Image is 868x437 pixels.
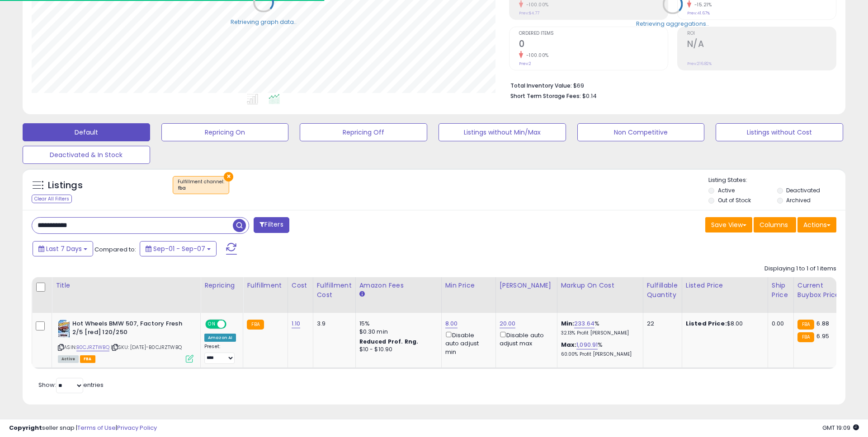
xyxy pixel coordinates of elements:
[9,423,42,432] strong: Copyright
[58,355,79,363] span: All listings currently available for purchase on Amazon
[561,351,636,358] p: 60.00% Profit [PERSON_NAME]
[204,344,236,364] div: Preset:
[247,320,264,330] small: FBA
[72,320,182,339] b: Hot Wheels BMW 507, Factory Fresh 2/5 [red] 120/250
[764,265,836,273] div: Displaying 1 to 1 of 1 items
[557,277,643,313] th: The percentage added to the cost of goods (COGS) that forms the calculator for Min & Max prices.
[439,123,566,141] button: Listings without Min/Max
[76,344,109,351] a: B0CJRZTWBQ
[772,320,787,328] div: 0.00
[178,178,224,192] span: Fulfillment channel :
[647,320,675,328] div: 22
[224,172,233,181] button: ×
[77,423,116,432] a: Terms of Use
[759,220,788,229] span: Columns
[718,186,735,194] label: Active
[500,319,516,328] a: 20.00
[359,328,434,336] div: $0.30 min
[38,381,104,389] span: Show: entries
[58,320,70,338] img: 41-I-9WjTkL._SL40_.jpg
[574,319,594,328] a: 233.64
[561,340,577,349] b: Max:
[561,320,636,336] div: %
[300,123,427,141] button: Repricing Off
[359,281,438,290] div: Amazon Fees
[178,185,224,191] div: fba
[32,195,72,203] div: Clear All Filters
[359,320,434,328] div: 15%
[225,321,240,328] span: OFF
[561,319,575,328] b: Min:
[206,321,217,328] span: ON
[822,423,859,432] span: 2025-09-15 19:09 GMT
[140,241,217,256] button: Sep-01 - Sep-07
[46,244,82,253] span: Last 7 Days
[797,281,844,300] div: Current Buybox Price
[716,123,843,141] button: Listings without Cost
[705,217,752,232] button: Save View
[754,217,796,232] button: Columns
[247,281,283,290] div: Fulfillment
[686,281,764,290] div: Listed Price
[359,290,365,298] small: Amazon Fees.
[33,241,93,256] button: Last 7 Days
[292,281,309,290] div: Cost
[359,338,419,345] b: Reduced Prof. Rng.
[686,320,761,328] div: $8.00
[561,281,639,290] div: Markup on Cost
[500,330,550,348] div: Disable auto adjust max
[292,319,301,328] a: 1.10
[231,18,297,26] div: Retrieving graph data..
[23,146,150,164] button: Deactivated & In Stock
[577,123,705,141] button: Non Competitive
[445,330,489,356] div: Disable auto adjust min
[161,123,289,141] button: Repricing On
[786,196,811,204] label: Archived
[772,281,790,300] div: Ship Price
[797,320,814,330] small: FBA
[816,319,829,328] span: 6.88
[797,217,836,232] button: Actions
[561,341,636,358] div: %
[445,319,458,328] a: 8.00
[204,334,236,342] div: Amazon AI
[576,340,598,349] a: 1,090.91
[58,320,193,362] div: ASIN:
[317,320,349,328] div: 3.9
[445,281,492,290] div: Min Price
[708,176,845,185] p: Listing States:
[647,281,678,300] div: Fulfillable Quantity
[317,281,352,300] div: Fulfillment Cost
[359,346,434,353] div: $10 - $10.90
[254,217,289,233] button: Filters
[23,123,150,141] button: Default
[561,330,636,336] p: 32.13% Profit [PERSON_NAME]
[153,244,205,253] span: Sep-01 - Sep-07
[786,186,820,194] label: Deactivated
[718,196,751,204] label: Out of Stock
[56,281,197,290] div: Title
[204,281,239,290] div: Repricing
[500,281,553,290] div: [PERSON_NAME]
[636,19,709,28] div: Retrieving aggregations..
[9,424,157,432] div: seller snap | |
[80,355,95,363] span: FBA
[816,332,829,340] span: 6.95
[48,179,83,192] h5: Listings
[686,319,727,328] b: Listed Price:
[111,344,182,351] span: | SKU: [DATE]-B0CJRZTWBQ
[94,245,136,254] span: Compared to:
[117,423,157,432] a: Privacy Policy
[797,332,814,342] small: FBA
